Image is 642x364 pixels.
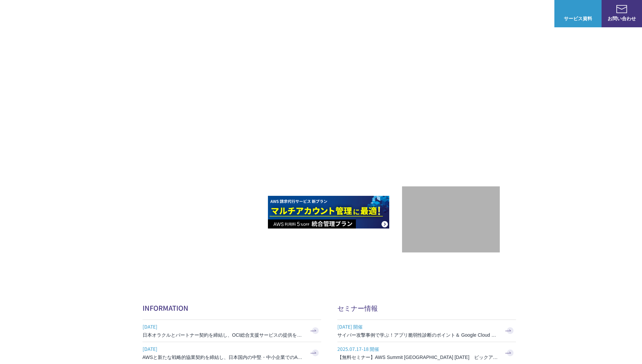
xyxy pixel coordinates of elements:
a: [DATE] 日本オラクルとパートナー契約を締結し、OCI総合支援サービスの提供を開始 [143,320,321,342]
a: ログイン [529,10,548,17]
p: AWSの導入からコスト削減、 構成・運用の最適化からデータ活用まで 規模や業種業態を問わない マネージドサービスで [143,74,402,104]
p: 業種別ソリューション [390,10,444,17]
img: AWS総合支援サービス C-Chorus サービス資料 [573,5,583,13]
a: [DATE] 開催 サイバー攻撃事例で学ぶ！アプリ脆弱性診断のポイント＆ Google Cloud セキュリティ対策 [337,320,516,342]
a: 2025.07.17-18 開催 【無料セミナー】AWS Summit [GEOGRAPHIC_DATA] [DATE] ピックアップセッション [337,342,516,364]
span: [DATE] [143,344,304,354]
h1: AWS ジャーニーの 成功を実現 [143,111,402,176]
h3: サイバー攻撃事例で学ぶ！アプリ脆弱性診断のポイント＆ Google Cloud セキュリティ対策 [337,332,499,338]
h3: 日本オラクルとパートナー契約を締結し、OCI総合支援サービスの提供を開始 [143,332,304,338]
p: 最上位プレミアティア サービスパートナー [412,130,489,156]
span: [DATE] [143,322,304,332]
a: [DATE] AWSと新たな戦略的協業契約を締結し、日本国内の中堅・中小企業でのAWS活用を加速 [143,342,321,364]
a: AWS総合支援サービス C-Chorus NHN テコラスAWS総合支援サービス [10,5,126,22]
p: ナレッジ [490,10,515,17]
p: サービス [351,10,376,17]
img: AWS請求代行サービス 統合管理プラン [268,196,389,229]
em: AWS [443,130,458,140]
img: AWSプレミアティアサービスパートナー [421,61,481,122]
p: 強み [321,10,337,17]
img: お問い合わせ [616,5,627,13]
a: 導入事例 [457,10,476,17]
h2: INFORMATION [143,303,321,313]
span: お問い合わせ [602,15,642,22]
h3: 【無料セミナー】AWS Summit [GEOGRAPHIC_DATA] [DATE] ピックアップセッション [337,354,499,361]
span: サービス資料 [554,15,602,22]
span: 2025.07.17-18 開催 [337,344,499,354]
span: [DATE] 開催 [337,322,499,332]
h2: セミナー情報 [337,303,516,313]
img: 契約件数 [416,196,486,246]
img: AWSとの戦略的協業契約 締結 [143,196,264,229]
h3: AWSと新たな戦略的協業契約を締結し、日本国内の中堅・中小企業でのAWS活用を加速 [143,354,304,361]
span: NHN テコラス AWS総合支援サービス [78,6,126,21]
